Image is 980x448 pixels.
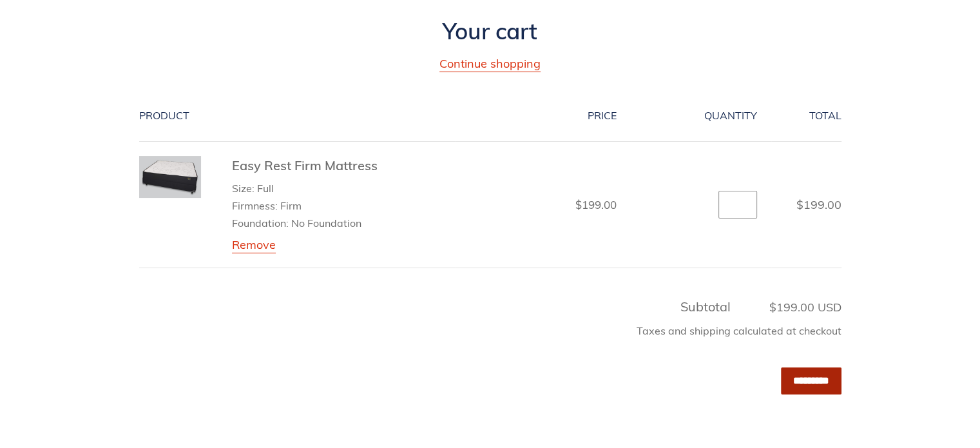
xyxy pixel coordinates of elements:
span: $199.00 USD [734,298,841,316]
div: Taxes and shipping calculated at checkout [139,317,841,351]
a: Easy Rest Firm Mattress [232,157,378,173]
th: Quantity [631,90,771,142]
h1: Your cart [139,17,841,44]
span: Subtotal [680,298,731,315]
dd: $199.00 [469,197,617,213]
a: Continue shopping [439,56,541,72]
a: Remove Easy Rest Firm Mattress - Full / Firm / No Foundation [232,237,276,253]
li: Foundation: No Foundation [232,215,378,231]
span: $199.00 [796,197,841,212]
th: Total [771,90,841,142]
li: Firmness: Firm [232,198,378,213]
th: Price [455,90,631,142]
ul: Product details [232,178,378,231]
li: Size: Full [232,180,378,196]
th: Product [139,90,456,142]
